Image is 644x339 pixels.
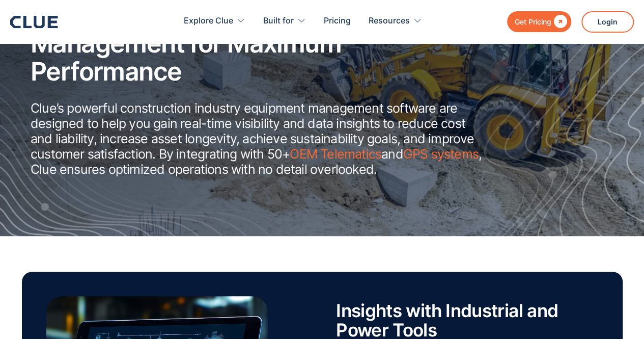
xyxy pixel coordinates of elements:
[324,5,351,37] a: Pricing
[290,146,381,162] a: OEM Telematics
[31,2,484,86] h2: Optimizing Power Equipment Management for Maximum Performance
[369,5,422,37] div: Resources
[184,5,245,37] div: Explore Clue
[263,5,294,37] div: Built for
[31,100,484,177] p: Clue’s powerful construction industry equipment management software are designed to help you gain...
[581,11,634,33] a: Login
[507,11,571,32] a: Get Pricing
[263,5,306,37] div: Built for
[184,5,233,37] div: Explore Clue
[515,15,551,28] div: Get Pricing
[551,15,567,28] div: 
[403,146,479,162] a: GPS systems
[369,5,410,37] div: Resources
